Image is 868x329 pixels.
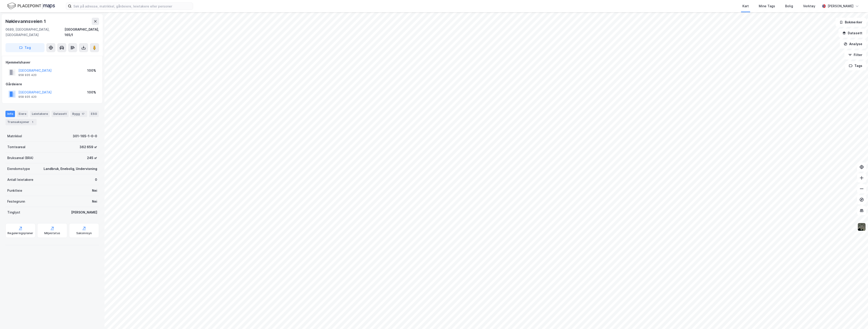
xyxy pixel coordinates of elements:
[7,231,33,235] div: Reguleringsplaner
[6,81,99,87] div: Gårdeiere
[742,3,749,9] div: Kart
[838,29,866,38] button: Datasett
[87,90,96,95] div: 100%
[92,199,97,204] div: Nei
[5,111,15,117] div: Info
[7,144,25,150] div: Tomteareal
[7,166,30,172] div: Eiendomstype
[7,177,33,182] div: Antall leietakere
[7,133,22,139] div: Matrikkel
[6,60,99,65] div: Hjemmelshaver
[836,18,866,27] button: Bokmerker
[803,3,815,9] div: Verktøy
[92,188,97,193] div: Nei
[5,43,45,52] button: Tag
[44,166,97,172] div: Landbruk, Enebolig, Undervisning
[5,18,47,25] div: Nøklevannsveien 1
[87,68,96,73] div: 100%
[828,3,853,9] div: [PERSON_NAME]
[30,111,50,117] div: Leietakere
[76,231,92,235] div: Saksinnsyn
[87,155,97,161] div: 245 ㎡
[7,155,33,161] div: Bruksareal (BRA)
[17,111,28,117] div: Eiere
[18,73,37,77] div: 958 935 420
[845,61,866,70] button: Tags
[845,307,868,329] iframe: Chat Widget
[7,199,25,204] div: Festegrunn
[73,133,97,139] div: 301-165-1-0-0
[844,50,866,59] button: Filter
[71,210,97,215] div: [PERSON_NAME]
[89,111,99,117] div: ESG
[72,3,193,10] input: Søk på adresse, matrikkel, gårdeiere, leietakere eller personer
[759,3,775,9] div: Mine Tags
[30,120,35,124] div: 1
[52,111,69,117] div: Datasett
[845,307,868,329] div: Kontrollprogram for chat
[44,231,60,235] div: Miljøstatus
[7,2,55,10] img: logo.f888ab2527a4732fd821a326f86c7f29.svg
[840,39,866,49] button: Analyse
[7,188,22,193] div: Punktleie
[79,144,97,150] div: 362 659 ㎡
[18,95,37,99] div: 958 935 420
[95,177,97,182] div: 0
[5,27,64,38] div: 0689, [GEOGRAPHIC_DATA], [GEOGRAPHIC_DATA]
[70,111,87,117] div: Bygg
[857,223,866,231] img: 9k=
[81,112,85,116] div: 17
[5,119,37,125] div: Transaksjoner
[64,27,99,38] div: [GEOGRAPHIC_DATA], 165/1
[785,3,793,9] div: Bolig
[7,210,20,215] div: Tinglyst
